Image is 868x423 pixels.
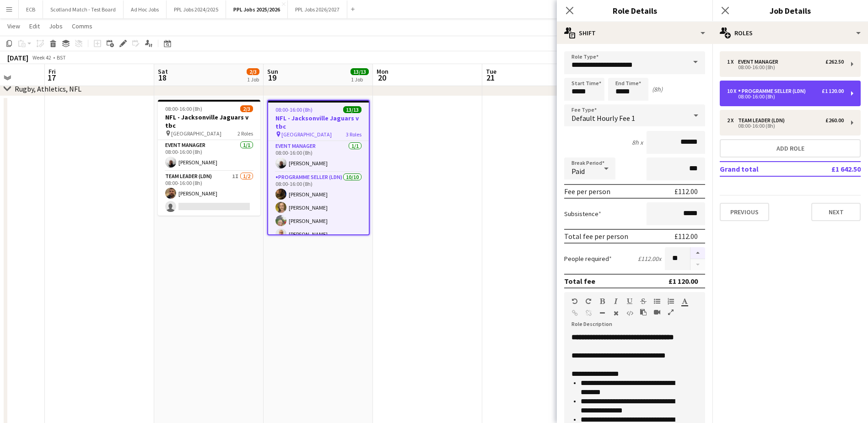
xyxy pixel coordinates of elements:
span: View [7,22,20,30]
button: Strikethrough [640,298,647,305]
div: 1 Job [351,76,368,83]
button: Insert video [654,309,660,316]
div: 1 x [727,59,738,65]
a: Comms [68,20,96,32]
button: Unordered List [654,298,660,305]
span: 2/3 [240,105,253,112]
span: Jobs [49,22,63,30]
div: £112.00 [674,187,698,196]
h3: NFL - Jacksonville Jaguars v tbc [158,113,260,130]
div: £1 120.00 [669,277,698,286]
span: Sat [158,67,168,76]
span: 18 [156,72,168,83]
span: 13/13 [350,68,369,75]
span: 2/3 [247,68,259,75]
span: 2 Roles [237,130,253,137]
button: Italic [613,298,619,305]
div: Fee per person [564,187,610,196]
div: 8h x [632,138,643,146]
div: 08:00-16:00 (8h) [727,94,844,99]
div: 10 x [727,88,738,94]
h3: Role Details [557,5,712,16]
button: Scotland Match - Test Board [43,0,124,18]
span: 20 [375,72,388,83]
button: Horizontal Line [599,309,605,317]
app-card-role: Team Leader (LDN)1I1/208:00-16:00 (8h)[PERSON_NAME] [158,171,260,216]
span: 17 [47,72,56,83]
button: Undo [571,298,578,305]
span: Mon [377,67,388,76]
div: 08:00-16:00 (8h) [727,65,844,70]
div: 2 x [727,117,738,124]
button: Ad Hoc Jobs [124,0,167,18]
button: Increase [690,247,705,259]
div: Team Leader (LDN) [738,117,788,124]
h3: NFL - Jacksonville Jaguars v tbc [268,114,369,130]
span: Edit [29,22,40,30]
app-job-card: 08:00-16:00 (8h)13/13NFL - Jacksonville Jaguars v tbc [GEOGRAPHIC_DATA]3 RolesEvent Manager1/108:... [267,100,370,235]
app-card-role: Event Manager1/108:00-16:00 (8h)[PERSON_NAME] [268,141,369,172]
button: Ordered List [668,298,674,305]
button: ECB [19,0,43,18]
label: People required [564,255,612,263]
td: £1 642.50 [803,162,861,176]
div: Total fee [564,277,595,286]
button: Previous [720,203,769,221]
a: Jobs [45,20,66,32]
div: Shift [557,22,712,44]
div: Total fee per person [564,232,628,241]
label: Subsistence [564,210,601,218]
div: BST [57,54,66,61]
span: Default Hourly Fee 1 [571,114,635,123]
a: Edit [26,20,43,32]
button: Text Color [681,298,688,305]
div: Event Manager [738,59,782,65]
button: HTML Code [626,309,633,317]
span: Week 42 [30,54,53,61]
span: [GEOGRAPHIC_DATA] [281,131,332,138]
button: Clear Formatting [613,309,619,317]
span: Fri [49,67,56,76]
button: Next [811,203,861,221]
span: Comms [72,22,92,30]
div: Roles [712,22,868,44]
button: PPL Jobs 2026/2027 [288,0,347,18]
div: Programme Seller (LDN) [738,88,809,94]
span: 3 Roles [346,131,361,138]
span: Tue [486,67,496,76]
div: Rugby, Athletics, NFL [15,84,81,93]
span: 08:00-16:00 (8h) [275,106,313,113]
div: 08:00-16:00 (8h) [727,124,844,128]
div: £112.00 [674,232,698,241]
button: Fullscreen [668,309,674,316]
span: Paid [571,167,585,176]
button: Paste as plain text [640,309,647,316]
button: Add role [720,139,861,157]
span: 19 [266,72,278,83]
span: [GEOGRAPHIC_DATA] [171,130,221,137]
app-card-role: Event Manager1/108:00-16:00 (8h)[PERSON_NAME] [158,140,260,171]
button: Redo [585,298,592,305]
div: £262.50 [825,59,844,65]
div: £260.00 [825,117,844,124]
button: PPL Jobs 2024/2025 [167,0,226,18]
button: PPL Jobs 2025/2026 [226,0,288,18]
app-job-card: 08:00-16:00 (8h)2/3NFL - Jacksonville Jaguars v tbc [GEOGRAPHIC_DATA]2 RolesEvent Manager1/108:00... [158,100,260,216]
h3: Job Details [712,5,868,16]
a: View [4,20,24,32]
button: Underline [626,298,633,305]
span: 08:00-16:00 (8h) [165,105,202,112]
app-card-role: Programme Seller (LDN)10/1008:00-16:00 (8h)[PERSON_NAME][PERSON_NAME][PERSON_NAME][PERSON_NAME] [268,172,369,323]
div: [DATE] [7,53,28,62]
div: £112.00 x [638,255,661,263]
button: Bold [599,298,605,305]
span: 13/13 [343,106,361,113]
div: £1 120.00 [822,88,844,94]
div: (8h) [652,85,663,93]
td: Grand total [720,162,803,176]
span: Sun [267,67,278,76]
span: 21 [485,72,496,83]
div: 1 Job [247,76,259,83]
